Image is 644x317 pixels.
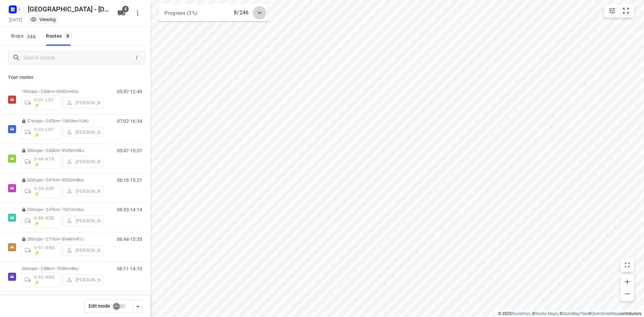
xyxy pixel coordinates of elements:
[117,266,142,271] p: 06:11-14:10
[75,207,76,212] span: •
[70,89,71,94] span: •
[498,311,641,316] li: © 2025 , © , © © contributors
[512,311,530,316] a: Routetitan
[21,118,103,123] p: 57 stops • 202km • 10h34m
[605,4,619,17] button: Map settings
[117,148,142,153] p: 05:47-15:31
[71,266,78,271] span: 86u
[21,236,103,242] p: 28 stops • 271km • 8h48m
[30,16,56,23] div: Viewing
[21,207,103,212] p: 23 stops • 247km • 7h21m
[23,53,133,63] input: Search routes
[25,33,37,40] span: 246
[562,311,588,316] a: OpenMapTiles
[21,89,103,94] p: 19 stops • 236km • 6h52m
[591,311,619,316] a: OpenStreetMap
[76,207,84,212] span: 56u
[77,118,79,123] span: •
[11,32,39,40] span: Stops
[164,10,197,16] span: Progress (3%)
[134,302,142,310] div: Driver app settings
[604,4,634,17] div: small contained button group
[89,303,110,309] span: Edit mode
[8,74,142,81] p: Your routes
[70,266,71,271] span: •
[21,177,103,182] p: 33 stops • 281km • 9h22m
[117,118,142,124] p: 07:02-16:34
[76,236,84,242] span: 81u
[75,236,76,242] span: •
[234,9,249,17] p: 8/246
[71,89,78,94] span: 65u
[159,4,268,21] div: Progress (3%)8/246
[117,236,142,242] p: 06:44-15:35
[75,148,76,153] span: •
[79,118,89,123] span: 104u
[76,148,84,153] span: 58u
[131,6,144,20] button: More
[122,6,129,12] span: 8
[117,89,142,94] p: 05:57-12:49
[76,177,84,182] span: 86u
[21,148,103,153] p: 38 stops • 260km • 9h35m
[21,266,103,271] p: 24 stops • 248km • 7h59m
[64,32,72,39] span: 8
[133,54,141,61] div: /
[46,32,74,40] div: Routes
[619,4,633,17] button: Fit zoom
[75,177,76,182] span: •
[117,177,142,183] p: 06:16-15:21
[117,207,142,212] p: 06:53-14:14
[535,311,558,316] a: Stadia Maps
[115,6,128,20] button: 8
